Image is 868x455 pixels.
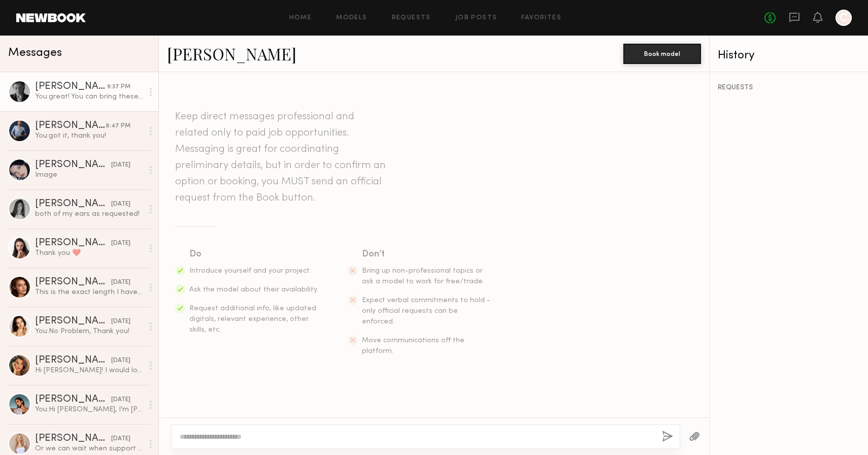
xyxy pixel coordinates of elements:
div: REQUESTS [718,84,860,91]
a: Favorites [521,15,561,21]
span: Request additional info, like updated digitals, relevant experience, other skills, etc. [189,305,316,333]
a: Book model [623,49,701,57]
div: [PERSON_NAME] [35,355,111,366]
div: You: great! You can bring these options and we will have some backup options for you as well :) [35,92,143,102]
a: C [836,10,852,26]
div: [DATE] [111,160,130,170]
div: This is the exact length I have right now. [35,287,143,297]
button: Book model [623,44,701,64]
span: Messages [8,47,62,59]
div: [DATE] [111,200,130,209]
span: Expect verbal commitments to hold - only official requests can be enforced. [362,297,490,325]
div: History [718,50,860,61]
div: Hi [PERSON_NAME]! I would love that. The concept seems beautiful and creative. Could we lock in t... [35,366,143,375]
div: [DATE] [111,395,130,405]
div: [PERSON_NAME] [35,316,111,327]
div: 9:37 PM [107,82,130,92]
div: [PERSON_NAME] [35,277,111,287]
div: [PERSON_NAME] [35,434,111,444]
div: [PERSON_NAME] [35,160,111,170]
span: Ask the model about their availability. [189,286,318,293]
div: [PERSON_NAME] [35,82,107,92]
div: Or we can wait when support team responds Sorry [35,444,143,453]
div: [PERSON_NAME] [35,199,111,209]
div: [DATE] [111,239,130,248]
span: Bring up non-professional topics or ask a model to work for free/trade. [362,268,484,285]
div: Don’t [362,247,492,262]
a: Job Posts [455,15,497,21]
a: [PERSON_NAME] [167,43,296,64]
span: Move communications off the platform. [362,337,464,354]
div: [DATE] [111,317,130,327]
div: Do [189,247,319,262]
div: You: No Problem, Thank you! [35,327,143,336]
a: Models [336,15,367,21]
div: 8:47 PM [106,121,130,131]
div: [DATE] [111,278,130,287]
a: Home [289,15,312,21]
div: [PERSON_NAME] [35,395,111,405]
div: [DATE] [111,434,130,444]
div: [DATE] [111,356,130,366]
header: Keep direct messages professional and related only to paid job opportunities. Messaging is great ... [175,109,388,206]
div: You: got it, thank you! [35,131,143,141]
div: [PERSON_NAME] [35,121,106,131]
div: You: Hi [PERSON_NAME], I’m [PERSON_NAME] — founder and creative director of Folles, a fine jewelr... [35,405,143,414]
span: Introduce yourself and your project. [189,268,311,274]
div: [PERSON_NAME] [35,238,111,248]
div: Thank you ❤️ [35,248,143,258]
div: Image [35,170,143,180]
div: both of my ears as requested! [35,209,143,219]
a: Requests [392,15,431,21]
